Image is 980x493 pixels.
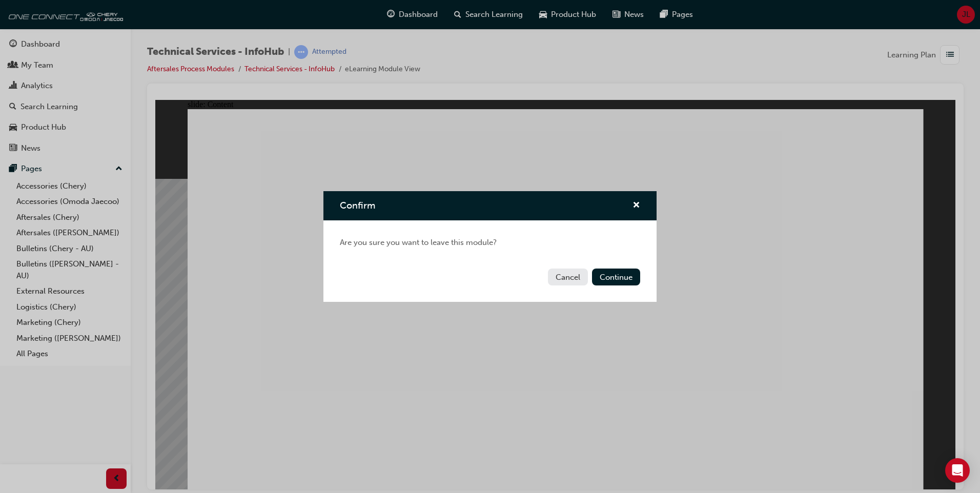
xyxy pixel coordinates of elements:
[945,458,970,483] div: Open Intercom Messenger
[632,201,640,211] span: cross-icon
[323,220,657,265] div: Are you sure you want to leave this module?
[592,269,640,285] button: Continue
[548,269,588,285] button: Cancel
[323,191,657,302] div: Confirm
[340,200,375,211] span: Confirm
[632,199,640,212] button: cross-icon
